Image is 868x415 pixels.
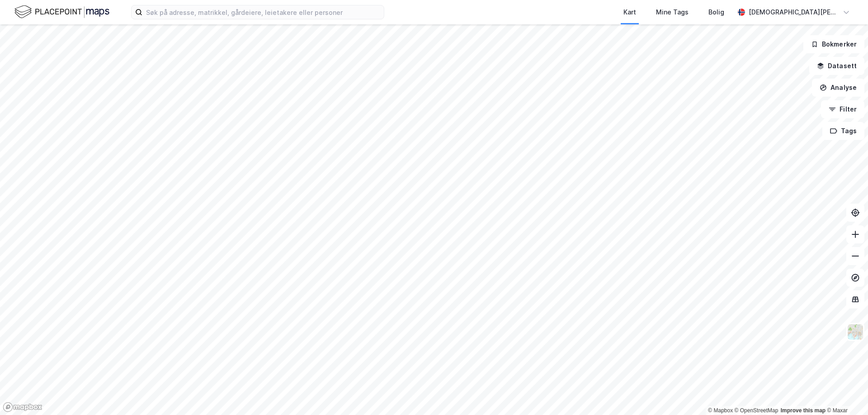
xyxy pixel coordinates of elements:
button: Datasett [809,57,864,75]
button: Tags [822,122,864,140]
a: OpenStreetMap [735,407,778,414]
div: [DEMOGRAPHIC_DATA][PERSON_NAME] [749,7,839,18]
div: Bolig [708,7,724,18]
img: logo.f888ab2527a4732fd821a326f86c7f29.svg [14,4,109,20]
input: Søk på adresse, matrikkel, gårdeiere, leietakere eller personer [142,5,384,19]
div: Kart [623,7,636,18]
iframe: Chat Widget [823,372,868,415]
button: Analyse [812,79,864,97]
img: Z [847,323,864,340]
button: Filter [821,100,864,118]
a: Improve this map [781,407,826,414]
a: Mapbox [708,407,733,414]
div: Mine Tags [656,7,689,18]
a: Mapbox homepage [3,402,42,412]
button: Bokmerker [803,35,864,53]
